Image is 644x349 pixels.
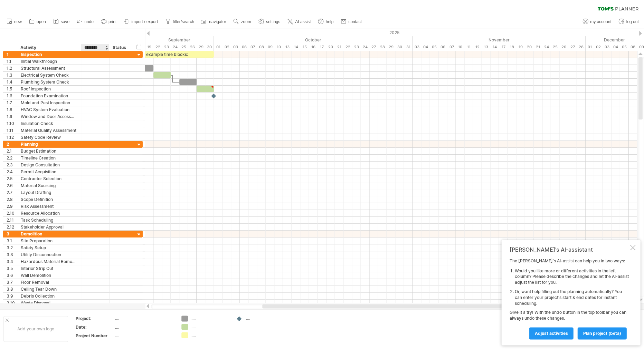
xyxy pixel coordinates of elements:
div: Floor Removal [21,279,77,285]
div: 3.10 [7,300,17,306]
div: Foundation Examination [21,93,77,99]
div: Thursday, 27 November 2025 [568,43,577,51]
div: 3.4 [7,258,17,265]
div: 3.1 [7,237,17,244]
div: 1.2 [7,65,17,71]
div: Safety Code Review [21,134,77,140]
div: Friday, 3 October 2025 [231,43,240,51]
div: Project: [76,316,114,321]
div: Debris Collection [21,293,77,299]
div: Wednesday, 3 December 2025 [603,43,611,51]
div: Monday, 29 September 2025 [197,43,205,51]
div: Planning [21,141,77,147]
div: 2.6 [7,182,17,189]
a: zoom [231,17,253,26]
div: Timeline Creation [21,155,77,161]
div: Wall Demolition [21,272,77,279]
div: Roof Inspection [21,86,77,92]
li: Or, want help filling out the planning automatically? You can enter your project's start & end da... [514,289,628,306]
a: AI assist [286,17,313,26]
div: Monday, 1 December 2025 [585,43,594,51]
div: Electrical System Check [21,72,77,78]
a: print [99,17,119,26]
a: import / export [122,17,160,26]
div: Thursday, 2 October 2025 [222,43,231,51]
div: 1.5 [7,86,17,92]
div: .... [191,332,229,338]
div: 3.2 [7,244,17,251]
span: contact [348,19,362,24]
div: Wednesday, 15 October 2025 [300,43,309,51]
span: new [14,19,22,24]
div: Date: [76,324,114,330]
div: [PERSON_NAME]'s AI-assistant [509,246,628,253]
span: zoom [241,19,251,24]
div: Monday, 13 October 2025 [283,43,292,51]
div: Friday, 14 November 2025 [490,43,499,51]
span: my account [590,19,611,24]
span: Adjust activities [534,331,568,336]
a: settings [257,17,282,26]
span: open [37,19,46,24]
a: help [316,17,335,26]
div: Budget Estimation [21,148,77,154]
div: Tuesday, 23 September 2025 [162,43,171,51]
div: Friday, 31 October 2025 [404,43,413,51]
div: Friday, 17 October 2025 [318,43,326,51]
div: 1 [7,51,17,58]
div: Monday, 22 September 2025 [153,43,162,51]
div: 1.4 [7,79,17,85]
div: Design Consultation [21,162,77,168]
div: Friday, 24 October 2025 [361,43,369,51]
div: Thursday, 30 October 2025 [395,43,404,51]
div: Safety Setup [21,244,77,251]
div: Activity [20,44,77,51]
div: 2.11 [7,217,17,223]
div: 1.9 [7,113,17,120]
div: 2.12 [7,224,17,230]
div: Thursday, 16 October 2025 [309,43,318,51]
div: .... [115,316,173,321]
div: 3.8 [7,286,17,292]
div: Tuesday, 30 September 2025 [205,43,214,51]
div: .... [191,316,229,321]
span: AI assist [295,19,311,24]
div: Tuesday, 21 October 2025 [335,43,343,51]
div: 1.7 [7,99,17,106]
div: Wednesday, 1 October 2025 [214,43,222,51]
a: undo [75,17,96,26]
div: Ceiling Tear Down [21,286,77,292]
span: undo [84,19,94,24]
div: Site Preparation [21,237,77,244]
div: Friday, 28 November 2025 [577,43,585,51]
div: Layout Drafting [21,189,77,196]
a: log out [617,17,641,26]
div: Inspection [21,51,77,58]
div: Status [113,44,128,51]
div: Structural Assessment [21,65,77,71]
div: 3 [7,231,17,237]
div: 2.5 [7,175,17,182]
div: October 2025 [214,36,413,43]
div: Utility Disconnection [21,251,77,258]
div: Tuesday, 7 October 2025 [248,43,257,51]
div: Thursday, 9 October 2025 [266,43,274,51]
div: Plumbing System Check [21,79,77,85]
div: Contractor Selection [21,175,77,182]
div: Resource Allocation [21,210,77,216]
div: 1.6 [7,93,17,99]
div: The [PERSON_NAME]'s AI-assist can help you in two ways: Give it a try! With the undo button in th... [509,258,628,339]
div: Friday, 7 November 2025 [447,43,456,51]
div: Friday, 5 December 2025 [620,43,628,51]
div: Thursday, 13 November 2025 [482,43,490,51]
div: Wednesday, 19 November 2025 [516,43,525,51]
div: Project Number [76,333,114,339]
span: save [61,19,69,24]
span: settings [266,19,280,24]
span: log out [626,19,638,24]
div: Tuesday, 18 November 2025 [508,43,516,51]
a: plan project (beta) [577,327,626,339]
div: 1.3 [7,72,17,78]
div: Tuesday, 25 November 2025 [551,43,559,51]
div: Material Sourcing [21,182,77,189]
